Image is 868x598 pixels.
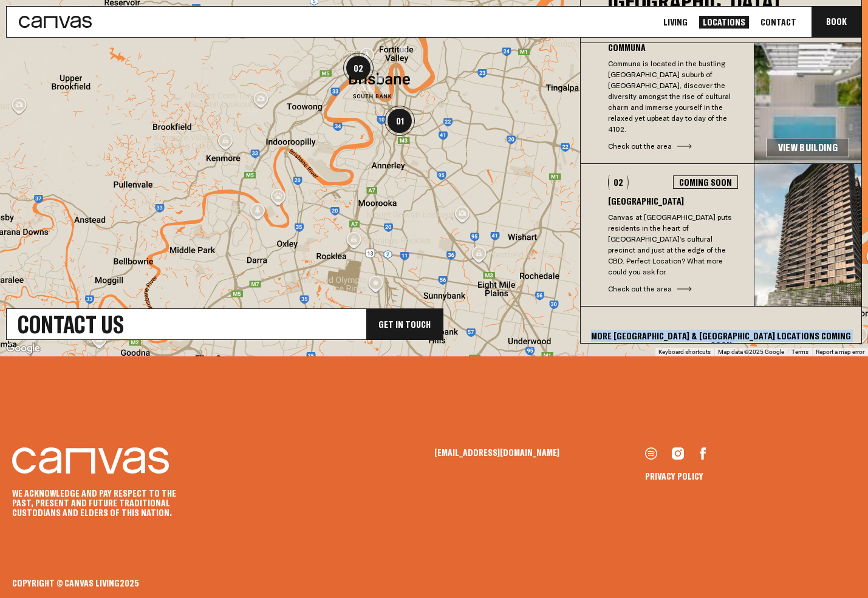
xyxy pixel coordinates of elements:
a: Contact UsGet In Touch [6,308,443,340]
a: Terms [791,348,808,355]
a: Locations [699,16,749,29]
a: Privacy Policy [645,471,703,481]
p: Communa is located in the bustling [GEOGRAPHIC_DATA] suburb of [GEOGRAPHIC_DATA], discover the di... [608,58,738,135]
button: Book [812,7,861,37]
div: 01 [384,106,415,136]
img: e00625e3674632ab53fb0bd06b8ba36b178151b1-356x386.jpg [754,164,861,306]
a: Contact [757,16,800,29]
div: More [GEOGRAPHIC_DATA] & [GEOGRAPHIC_DATA] Locations coming soon [581,307,861,375]
button: Keyboard shortcuts [658,348,711,356]
p: Canvas at [GEOGRAPHIC_DATA] puts residents in the heart of [GEOGRAPHIC_DATA]’s cultural precinct ... [608,212,738,277]
div: Check out the area [608,284,738,294]
p: We acknowledge and pay respect to the past, present and future Traditional Custodians and Elders ... [12,488,194,517]
div: Coming Soon [673,175,738,189]
div: Copyright © Canvas Living 2025 [12,578,856,588]
h3: [GEOGRAPHIC_DATA] [608,196,738,206]
a: Open this area in Google Maps (opens a new window) [3,341,43,356]
a: Living [660,16,691,29]
h3: Communa [608,42,738,52]
span: Map data ©2025 Google [718,348,784,355]
img: 67b7cc4d9422ff3188516097c9650704bc7da4d7-3375x1780.jpg [754,10,861,163]
button: 02Coming Soon[GEOGRAPHIC_DATA]Canvas at [GEOGRAPHIC_DATA] puts residents in the heart of [GEOGRAP... [581,164,754,306]
div: Get In Touch [366,309,443,339]
a: Report a map error [816,348,864,355]
div: 02 [608,175,629,190]
div: Check out the area [608,141,738,152]
button: CommunaCommuna is located in the bustling [GEOGRAPHIC_DATA] suburb of [GEOGRAPHIC_DATA], discover... [581,10,754,163]
img: Google [3,341,43,356]
div: 02 [343,53,374,83]
a: View Building [767,138,849,157]
a: [EMAIL_ADDRESS][DOMAIN_NAME] [434,447,645,457]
